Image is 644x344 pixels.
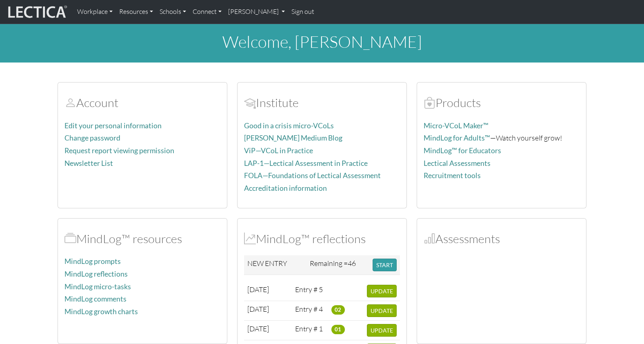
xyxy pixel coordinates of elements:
[244,231,256,246] span: MindLog
[6,4,67,20] img: lecticalive
[244,184,327,192] a: Accreditation information
[424,171,481,180] a: Recruitment tools
[225,3,288,20] a: [PERSON_NAME]
[244,146,313,155] a: ViP—VCoL in Practice
[331,325,345,334] span: 01
[424,95,435,110] span: Products
[348,259,356,268] span: 46
[331,305,345,314] span: 02
[156,3,189,20] a: Schools
[424,232,580,246] h2: Assessments
[424,121,489,130] a: Micro-VCoL Maker™
[64,270,128,278] a: MindLog reflections
[292,301,328,321] td: Entry # 4
[371,327,393,334] span: UPDATE
[64,257,121,266] a: MindLog prompts
[424,132,580,144] p: —Watch yourself grow!
[371,288,393,295] span: UPDATE
[244,232,400,246] h2: MindLog™ reflections
[424,159,491,168] a: Lectical Assessments
[373,259,397,271] button: START
[64,121,162,130] a: Edit your personal information
[292,321,328,340] td: Entry # 1
[64,134,120,142] a: Change password
[424,96,580,110] h2: Products
[64,159,113,168] a: Newsletter List
[292,281,328,301] td: Entry # 5
[64,231,76,246] span: MindLog™ resources
[247,324,269,333] span: [DATE]
[64,307,138,316] a: MindLog growth charts
[64,96,220,110] h2: Account
[244,159,368,168] a: LAP-1—Lectical Assessment in Practice
[64,295,127,303] a: MindLog comments
[424,146,501,155] a: MindLog™ for Educators
[64,146,174,155] a: Request report viewing permission
[116,3,156,20] a: Resources
[371,307,393,314] span: UPDATE
[244,95,256,110] span: Account
[189,3,225,20] a: Connect
[367,285,397,297] button: UPDATE
[367,324,397,337] button: UPDATE
[424,231,435,246] span: Assessments
[424,134,490,142] a: MindLog for Adults™
[247,304,269,313] span: [DATE]
[244,255,306,275] td: NEW ENTRY
[64,282,131,291] a: MindLog micro-tasks
[367,304,397,317] button: UPDATE
[64,232,220,246] h2: MindLog™ resources
[306,255,369,275] td: Remaining =
[64,95,76,110] span: Account
[244,121,334,130] a: Good in a crisis micro-VCoLs
[288,3,318,20] a: Sign out
[244,134,342,142] a: [PERSON_NAME] Medium Blog
[74,3,116,20] a: Workplace
[244,171,381,180] a: FOLA—Foundations of Lectical Assessment
[244,96,400,110] h2: Institute
[247,285,269,294] span: [DATE]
